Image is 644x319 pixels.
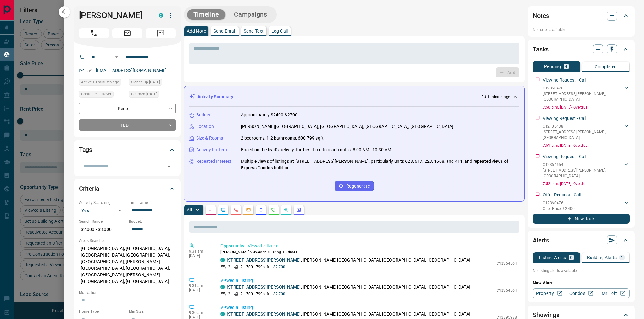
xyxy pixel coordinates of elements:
[187,29,206,33] p: Add Note
[565,64,567,69] p: 4
[241,135,324,141] p: 2 bedrooms, 1-2 bathrooms, 600-799 sqft
[570,255,573,260] p: 0
[81,91,111,97] span: Contacted - Never
[214,29,236,33] p: Send Email
[189,253,211,258] p: [DATE]
[146,28,176,38] span: Message
[543,122,630,142] div: C12105438[STREET_ADDRESS][PERSON_NAME],[GEOGRAPHIC_DATA]
[233,207,238,212] svg: Calls
[543,124,623,129] p: C12105438
[241,158,519,171] p: Multiple views of listings at [STREET_ADDRESS][PERSON_NAME], particularly units 628, 617, 223, 16...
[246,291,269,297] p: 700 - 799 sqft
[271,29,288,33] p: Log Call
[533,280,630,286] p: New Alert:
[196,158,231,165] p: Repeated Interest
[79,224,126,235] p: $2,000 - $3,000
[131,79,160,85] span: Signed up [DATE]
[81,79,119,85] span: Active 10 minutes ago
[543,143,630,148] p: 7:51 p.m. [DATE] - Overdue
[79,119,176,131] div: TBD
[79,183,99,194] h2: Criteria
[227,311,470,317] p: , [PERSON_NAME][GEOGRAPHIC_DATA], [GEOGRAPHIC_DATA], [GEOGRAPHIC_DATA]
[296,207,301,212] svg: Agent Actions
[79,200,126,205] p: Actively Searching:
[335,181,374,191] button: Regenerate
[79,79,126,88] div: Fri Sep 12 2025
[533,11,549,21] h2: Notes
[533,27,630,33] p: No notes available
[165,162,174,171] button: Open
[227,311,301,316] a: [STREET_ADDRESS][PERSON_NAME]
[240,291,242,297] p: 2
[241,146,391,153] p: Based on the lead's activity, the best time to reach out is: 8:00 AM - 10:30 AM
[189,91,519,103] div: Activity Summary1 minute ago
[220,249,517,255] p: [PERSON_NAME] viewed this listing 10 times
[258,207,264,212] svg: Listing Alerts
[543,115,586,122] p: Viewing Request - Call
[543,104,630,110] p: 7:50 p.m. [DATE] - Overdue
[539,255,566,260] p: Listing Alerts
[227,257,470,263] p: , [PERSON_NAME][GEOGRAPHIC_DATA], [GEOGRAPHIC_DATA], [GEOGRAPHIC_DATA]
[79,205,126,215] div: Yes
[208,207,213,212] svg: Notes
[246,207,251,212] svg: Emails
[220,312,225,316] div: condos.ca
[187,9,225,20] button: Timeline
[220,258,225,262] div: condos.ca
[533,268,630,274] p: No listing alerts available
[533,288,565,298] a: Property
[595,65,617,69] p: Completed
[543,91,623,102] p: [STREET_ADDRESS][PERSON_NAME] , [GEOGRAPHIC_DATA]
[228,264,230,270] p: 2
[543,85,623,91] p: C12360476
[227,284,301,290] a: [STREET_ADDRESS][PERSON_NAME]
[543,181,630,187] p: 7:52 p.m. [DATE] - Overdue
[189,288,211,292] p: [DATE]
[273,264,286,270] p: $2,700
[196,112,211,118] p: Budget
[533,235,549,245] h2: Alerts
[543,200,575,206] p: C12360476
[621,255,623,260] p: 1
[221,207,226,212] svg: Lead Browsing Activity
[79,181,176,196] div: Criteria
[543,153,586,160] p: Viewing Request - Call
[228,291,230,297] p: 2
[544,64,561,69] p: Pending
[543,167,623,179] p: [STREET_ADDRESS][PERSON_NAME] , [GEOGRAPHIC_DATA]
[241,123,453,130] p: [PERSON_NAME][GEOGRAPHIC_DATA], [GEOGRAPHIC_DATA], [GEOGRAPHIC_DATA], [GEOGRAPHIC_DATA]
[543,199,630,213] div: C12360476Offer Price: $2,400
[487,94,510,100] p: 1 minute ago
[113,53,120,61] button: Open
[96,68,167,73] a: [EMAIL_ADDRESS][DOMAIN_NAME]
[543,84,630,104] div: C12360476[STREET_ADDRESS][PERSON_NAME],[GEOGRAPHIC_DATA]
[189,284,211,288] p: 9:31 am
[227,284,470,290] p: , [PERSON_NAME][GEOGRAPHIC_DATA], [GEOGRAPHIC_DATA], [GEOGRAPHIC_DATA]
[129,91,176,99] div: Wed Sep 03 2025
[228,9,273,20] button: Campaigns
[543,77,586,83] p: Viewing Request - Call
[273,291,286,297] p: $2,700
[79,10,149,20] h1: [PERSON_NAME]
[79,309,126,314] p: Home Type:
[220,243,517,249] p: Opportunity - Viewed a listing
[79,103,176,114] div: Renter
[543,161,630,180] div: C12364554[STREET_ADDRESS][PERSON_NAME],[GEOGRAPHIC_DATA]
[220,304,517,311] p: Viewed a Listing
[565,288,597,298] a: Condos
[189,311,211,315] p: 9:30 am
[533,8,630,23] div: Notes
[159,13,163,18] div: condos.ca
[533,44,549,54] h2: Tasks
[189,249,211,253] p: 9:31 am
[543,129,623,141] p: [STREET_ADDRESS][PERSON_NAME] , [GEOGRAPHIC_DATA]
[129,219,176,224] p: Budget:
[79,219,126,224] p: Search Range:
[79,28,109,38] span: Call
[220,285,225,289] div: condos.ca
[79,238,176,243] p: Areas Searched:
[79,145,92,155] h2: Tags
[220,277,517,284] p: Viewed a Listing
[79,290,176,295] p: Motivation:
[533,214,630,224] button: New Task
